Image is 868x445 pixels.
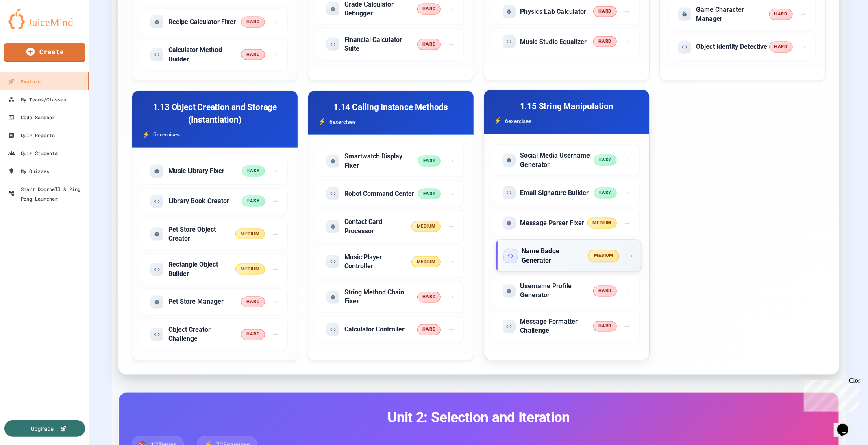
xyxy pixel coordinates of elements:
h5: Smartwatch Display Fixer [344,152,418,170]
span: → [447,221,455,232]
span: → [272,16,279,28]
h5: Financial Calculator Suite [344,35,417,54]
div: My Quizzes [8,166,49,176]
span: hard [593,6,617,17]
span: → [799,9,807,20]
span: hard [417,39,441,50]
span: → [623,6,631,18]
span: hard [241,17,265,28]
h5: Username Profile Generator [520,282,593,300]
h5: Music Studio Equalizer [520,37,587,46]
span: → [272,329,279,341]
span: → [447,155,455,167]
span: → [447,188,455,200]
h5: Name Badge Generator [522,247,589,265]
span: → [272,165,279,177]
span: hard [593,321,617,332]
span: → [623,187,631,199]
div: Start exercise: Library Book Creator (easy difficulty, code problem) [142,188,288,215]
h5: Calculator Method Builder [168,46,241,64]
h5: Rectangle Object Builder [168,260,235,278]
h5: Physics Lab Calculator [520,7,587,16]
span: hard [417,292,441,303]
h3: 1.13 Object Creation and Storage (Instantiation) [142,101,288,126]
div: Quiz Students [8,148,58,158]
div: Start exercise: Calculator Controller (hard difficulty, code problem) [318,316,464,343]
span: easy [418,189,441,199]
h5: Library Book Creator [168,197,229,206]
span: hard [769,9,793,20]
span: hard [769,42,793,53]
div: Start exercise: Contact Card Processor (medium difficulty, fix problem) [318,210,464,243]
h5: Game Character Manager [696,5,769,24]
span: → [623,285,631,297]
h5: Recipe Calculator Fixer [168,18,236,26]
span: → [272,296,279,308]
div: Start exercise: Social Media Username Generator (easy difficulty, fix problem) [494,144,640,176]
span: → [623,154,631,166]
iframe: chat widget [801,377,860,412]
h5: Object Identity Detective [696,42,767,51]
div: 6 exercise s [318,117,464,127]
h3: 1.14 Calling Instance Methods [318,101,464,114]
h5: Message Formatter Challenge [520,318,593,336]
div: Chat with us now!Close [3,3,56,52]
div: My Teams/Classes [8,94,66,104]
span: hard [241,49,265,60]
span: → [272,49,279,61]
div: Smart Doorbell & Ping Pong Launcher [8,184,86,204]
span: → [447,292,455,303]
span: → [447,39,455,50]
span: medium [235,229,265,240]
h5: Object Creator Challenge [168,326,241,344]
div: Start exercise: Music Library Fixer (easy difficulty, fix problem) [142,158,288,185]
h5: Music Player Controller [344,253,411,271]
div: Start exercise: Music Studio Equalizer (hard difficulty, code problem) [494,28,640,55]
span: easy [242,196,265,207]
div: Upgrade [31,424,54,433]
span: → [623,36,631,48]
div: Start exercise: Pet Store Manager (hard difficulty, fix problem) [142,289,288,316]
h5: Contact Card Processor [344,217,411,236]
div: Explore [8,77,41,86]
div: Start exercise: Calculator Method Builder (hard difficulty, code problem) [142,39,288,71]
span: → [447,256,455,268]
iframe: chat widget [834,412,860,437]
span: hard [417,4,441,15]
h5: Pet Store Manager [168,298,224,307]
span: easy [418,156,441,167]
h5: String Method Chain Fixer [344,288,417,307]
span: easy [594,188,617,199]
div: Start exercise: Email Signature Builder (easy difficulty, code problem) [494,180,640,206]
a: Create [4,43,85,62]
div: Start exercise: Financial Calculator Suite (hard difficulty, code problem) [318,28,464,61]
div: Start exercise: String Method Chain Fixer (hard difficulty, fix problem) [318,281,464,313]
span: → [272,195,279,207]
span: medium [411,221,441,232]
span: → [623,217,631,229]
div: Start exercise: Object Identity Detective (hard difficulty, code problem) [670,34,816,61]
span: hard [241,297,265,308]
div: Start exercise: Pet Store Object Creator (medium difficulty, fix problem) [142,218,288,250]
div: Start exercise: Object Creator Challenge (hard difficulty, code problem) [142,319,288,351]
span: → [627,250,634,262]
span: medium [587,218,617,229]
h3: 1.15 String Manipulation [494,100,640,113]
div: Start exercise: Message Parser Fixer (medium difficulty, fix problem) [494,210,640,237]
span: easy [242,166,265,177]
span: → [272,263,279,275]
h5: Message Parser Fixer [520,219,585,228]
div: Start exercise: Recipe Calculator Fixer (hard difficulty, fix problem) [142,9,288,35]
h5: Email Signature Builder [520,189,589,197]
div: Start exercise: Music Player Controller (medium difficulty, code problem) [318,246,464,278]
span: medium [588,250,619,261]
div: Code Sandbox [8,112,55,122]
span: easy [594,155,617,166]
span: hard [593,36,617,47]
h5: Social Media Username Generator [520,151,594,169]
span: → [623,321,631,333]
div: Start exercise: Message Formatter Challenge (hard difficulty, code problem) [494,311,640,343]
span: → [447,324,455,336]
div: Start exercise: Smartwatch Display Fixer (easy difficulty, fix problem) [318,145,464,177]
h5: Robot Command Center [344,189,414,198]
